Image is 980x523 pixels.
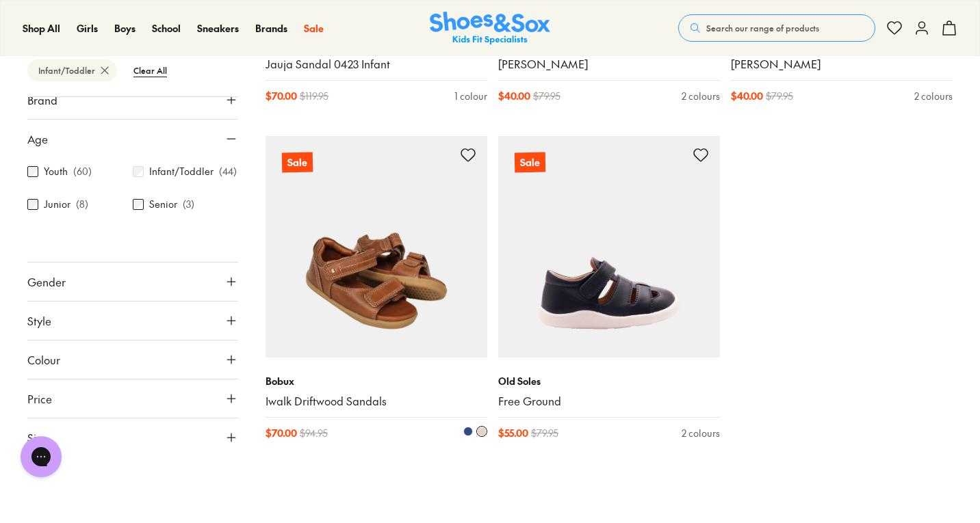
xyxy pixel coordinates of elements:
span: $ 70.00 [266,426,297,440]
button: Gender [27,263,238,301]
span: Boys [114,21,136,35]
button: Brand [27,81,238,119]
a: Free Ground [498,394,720,409]
p: Old Soles [498,374,720,388]
a: Girls [77,21,98,36]
iframe: Gorgias live chat messenger [14,431,68,482]
span: $ 40.00 [731,89,763,103]
a: School [152,21,181,36]
span: $ 79.95 [531,426,558,440]
span: Colour [27,351,60,368]
p: Sale [281,151,313,173]
a: Brands [255,21,287,36]
img: SNS_Logo_Responsive.svg [430,12,550,45]
p: ( 44 ) [219,164,237,178]
a: Sale [304,21,324,36]
button: Size [27,418,238,457]
span: Price [27,390,52,407]
span: $ 70.00 [266,89,297,103]
button: Style [27,301,238,340]
span: Sale [304,21,324,35]
label: Infant/Toddler [149,164,214,178]
span: Girls [77,21,98,35]
btn: Clear All [122,58,178,83]
a: Sale [266,136,487,358]
a: Sneakers [197,21,239,36]
span: Style [27,312,51,329]
button: Colour [27,340,238,379]
label: Junior [44,197,70,211]
span: $ 79.95 [533,89,560,103]
span: $ 94.95 [300,426,328,440]
a: Jauja Sandal 0423 Infant [266,57,487,72]
span: Search our range of products [706,22,819,34]
button: Age [27,120,238,158]
span: Brand [27,92,57,108]
span: School [152,21,181,35]
span: Size [27,429,48,446]
label: Senior [149,197,177,211]
button: Search our range of products [678,14,875,42]
span: $ 40.00 [498,89,530,103]
span: $ 119.95 [300,89,328,103]
button: Price [27,379,238,418]
p: Sale [515,152,545,172]
span: Gender [27,273,66,290]
p: Bobux [266,374,487,388]
span: Age [27,131,48,147]
span: $ 55.00 [498,426,528,440]
btn: Infant/Toddler [27,59,117,81]
span: Shop All [23,21,60,35]
a: Shoes & Sox [430,12,550,45]
a: [PERSON_NAME] [498,57,720,72]
a: Boys [114,21,136,36]
a: Iwalk Driftwood Sandals [266,394,487,409]
div: 1 colour [454,89,487,103]
span: Sneakers [197,21,239,35]
a: [PERSON_NAME] [731,57,953,72]
span: $ 79.95 [766,89,793,103]
p: ( 3 ) [183,197,194,211]
label: Youth [44,164,68,178]
a: Shop All [23,21,60,36]
span: Brands [255,21,287,35]
div: 2 colours [682,89,720,103]
p: ( 8 ) [76,197,88,211]
p: ( 60 ) [73,164,92,178]
a: Sale [498,136,720,358]
div: 2 colours [914,89,953,103]
div: 2 colours [682,426,720,440]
